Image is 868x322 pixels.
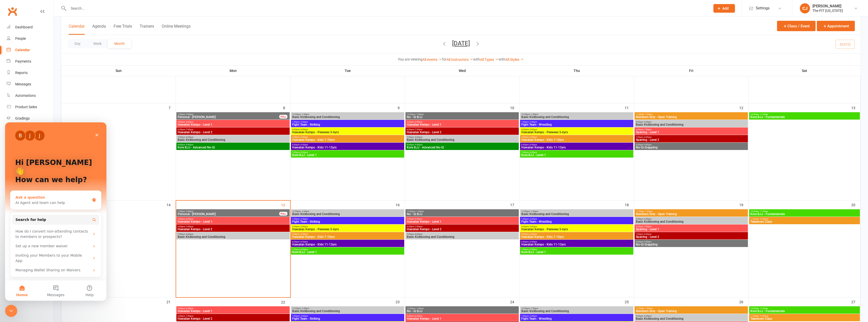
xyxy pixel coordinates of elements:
[7,90,53,101] a: Automations
[7,128,94,143] div: Inviting your Members to your Mobile App
[636,136,747,138] span: 7:00pm
[185,113,193,116] span: - 2:00pm
[750,315,859,317] span: 11:00am
[759,113,768,116] span: - 11:00am
[292,220,403,223] span: Fight Team - Striking
[279,115,287,119] div: FULL
[625,297,634,306] div: 25
[69,24,85,35] button: Calendar
[92,24,106,35] button: Agenda
[407,317,518,320] span: Hawaiian Kempo - Level 1
[636,213,747,216] span: Members Only - Open Training
[169,103,176,112] div: 7
[407,213,518,216] span: No - Gi BJJ
[407,233,518,235] span: 7:00pm
[750,113,859,116] span: 10:00am
[177,220,289,223] span: Hawaiian Kempo - Level 1
[185,121,193,123] span: - 6:00pm
[521,151,632,154] span: 7:00pm
[800,3,810,13] div: CJ
[521,233,632,235] span: 5:00pm
[521,228,632,231] span: Hawaiian Kempo - Peewees 5-6yrs
[162,24,191,35] button: Online Meetings
[636,218,747,220] span: 5:00pm
[177,121,289,123] span: 5:00pm
[414,121,422,123] span: - 6:00pm
[521,241,632,243] span: 6:00pm
[20,8,30,18] div: Profile image for Jessica
[407,144,518,146] span: 8:00pm
[292,317,403,320] span: Fight Team - Striking
[177,210,280,213] span: 1:00pm
[292,241,403,243] span: 6:00pm
[636,146,747,149] span: No-Gi Grappling
[529,225,537,228] span: - 5:00pm
[15,105,37,109] div: Product Sales
[185,233,193,235] span: - 8:00pm
[643,128,652,131] span: - 7:00pm
[636,116,747,119] span: Members Only - Open Training
[177,131,289,134] span: Hawaiian Kempo - Level 2
[177,144,289,146] span: 8:00pm
[812,8,843,13] div: The PIT [US_STATE]
[414,128,422,131] span: - 7:00pm
[300,151,308,154] span: - 8:00pm
[68,158,101,178] button: Help
[407,113,518,116] span: 12:00pm
[5,305,17,317] iframe: Intercom live chat
[185,315,193,317] span: - 7:00pm
[177,310,289,313] span: Hawaiian Kempo - Level 1
[283,103,290,112] div: 8
[10,95,41,100] span: Search for help
[292,233,403,235] span: 5:00pm
[851,297,860,306] div: 27
[407,128,518,131] span: 6:00pm
[759,307,768,310] span: - 11:00am
[176,65,290,76] th: Mon
[407,218,518,220] span: 5:00pm
[68,39,87,48] button: Day
[407,131,518,134] span: Hawaiian Kempo - Level 2
[739,297,748,306] div: 26
[177,315,289,317] span: 6:00pm
[505,58,524,62] a: All Styles
[7,44,53,56] a: Calendar
[756,3,770,14] span: Settings
[177,146,289,149] span: Kore BJJ - Advanced No-Gi
[407,315,518,317] span: 5:00pm
[644,210,653,213] span: - 1:00pm
[292,315,403,317] span: 1:00pm
[812,4,843,8] div: [PERSON_NAME]
[80,171,88,174] span: Help
[521,113,632,116] span: 12:00pm
[292,121,403,123] span: 1:00pm
[15,25,33,29] div: Dashboard
[15,71,28,75] div: Reports
[300,136,308,138] span: - 5:50pm
[177,233,289,235] span: 7:00pm
[643,144,652,146] span: - 9:00pm
[292,151,403,154] span: 7:00pm
[530,210,538,213] span: - 1:00pm
[415,307,424,310] span: - 1:00pm
[7,22,53,33] a: Dashboard
[185,128,193,131] span: - 7:00pm
[108,39,131,48] button: Month
[521,210,632,213] span: 12:00pm
[521,138,632,141] span: Hawaiian Kempo - Kids 7-10yrs
[292,144,403,146] span: 6:00pm
[407,220,518,223] span: Hawaiian Kempo - Level 1
[739,200,748,209] div: 19
[15,116,30,120] div: Gradings
[396,200,405,209] div: 16
[414,136,422,138] span: - 8:00pm
[292,113,403,116] span: 12:00pm
[759,315,768,317] span: - 12:00pm
[636,243,747,246] span: No-Gi Grappling
[279,212,287,216] div: FULL
[521,310,632,313] span: Basic Kickboxing and Conditioning
[521,128,632,131] span: 4:30pm
[177,225,289,228] span: 6:00pm
[529,315,537,317] span: - 2:30pm
[292,123,403,126] span: Fight Team - Striking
